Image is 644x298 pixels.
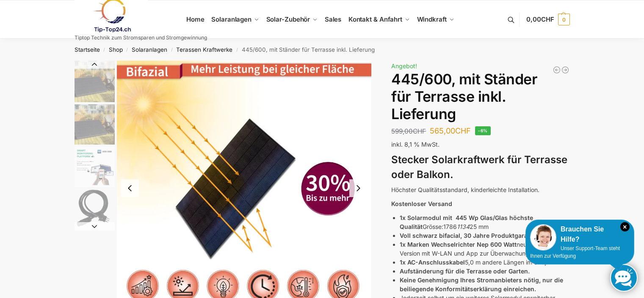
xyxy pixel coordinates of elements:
span: Kontakt & Anfahrt [348,15,402,23]
li: 4 / 11 [72,188,115,230]
img: Customer service [530,224,556,251]
span: CHF [413,127,426,135]
div: Brauchen Sie Hilfe? [530,224,630,245]
li: 5,0 m andere Längen im Shop [400,258,569,267]
li: Grösse: [400,213,569,231]
span: / [232,47,241,53]
span: Solar-Zubehör [266,15,310,23]
strong: 1x AC-Anschlusskabel [400,259,465,266]
a: Balkonkraftwerk 445/600Watt, Wand oder Flachdachmontage. inkl. Lieferung [553,66,561,74]
a: 0,00CHF 0 [526,7,569,32]
span: Sales [325,15,342,23]
button: Previous slide [75,60,115,69]
span: Windkraft [417,15,447,23]
img: Solar Panel im edlen Schwarz mit Ständer [75,104,115,145]
a: Solaranlagen [132,46,167,53]
a: Solar-Zubehör [263,0,321,39]
span: CHF [455,126,471,135]
i: Schließen [620,222,630,231]
span: Solaranlagen [211,15,252,23]
nav: Breadcrumb [59,39,585,61]
bdi: 599,00 [391,127,426,135]
button: Next slide [349,179,367,197]
bdi: 565,00 [430,126,471,135]
p: Höchster Qualitätsstandard, kinderleichte Installation. [391,185,569,194]
strong: 1x Marken Wechselrichter Nep 600 Watt [400,241,517,248]
span: Angebot! [391,62,417,70]
li: 3 / 11 [72,145,115,188]
img: H2c172fe1dfc145729fae6a5890126e09w.jpg_960x960_39c920dd-527c-43d8-9d2f-57e1d41b5fed_1445x [75,147,115,187]
a: Windkraft [413,0,458,39]
span: CHF [541,15,554,23]
strong: 30 Jahre Produktgarantie [464,232,539,239]
span: 1786 25 mm [443,223,489,230]
strong: 1x Solarmodul mit 445 Wp Glas/Glas höchste Qualität [400,214,533,230]
strong: Keine Genehmigung Ihres Stromanbieters nötig, nur die beiliegende Konformitätserklärung einreichen. [400,276,563,292]
button: Next slide [75,222,115,231]
strong: Kostenloser Versand [391,200,452,207]
span: 0,00 [526,15,554,23]
span: -6% [475,126,490,135]
strong: Stecker Solarkraftwerk für Terrasse oder Balkon. [391,153,567,181]
a: Terassen Kraftwerke [176,46,232,53]
a: Sales [321,0,345,39]
a: Kontakt & Anfahrt [345,0,413,39]
li: neueste Version mit W-LAN und App zur Überwachung. [400,240,569,258]
h1: 445/600, mit Ständer für Terrasse inkl. Lieferung [391,71,569,123]
span: / [167,47,176,53]
a: Startseite [75,46,100,53]
p: Tiptop Technik zum Stromsparen und Stromgewinnung [75,35,207,40]
span: Unser Support-Team steht Ihnen zur Verfügung [530,245,620,259]
strong: Aufständerung für die Terrasse oder Garten. [400,267,530,275]
em: 1134 [457,223,470,230]
img: Anschlusskabel-3meter [75,189,115,229]
a: Shop [109,46,123,53]
span: inkl. 8,1 % MwSt. [391,141,439,148]
img: Solar Panel im edlen Schwarz mit Ständer [75,61,115,102]
span: 0 [558,14,570,25]
li: 5 / 11 [72,230,115,273]
span: / [123,47,132,53]
a: Solaranlagen [208,0,263,39]
a: 890/600 Watt bificiales Balkonkraftwerk mit 1 kWh smarten Speicher [561,66,569,74]
strong: Voll schwarz bifacial, [400,232,462,239]
span: / [100,47,109,53]
button: Previous slide [121,179,139,197]
li: 1 / 11 [72,61,115,103]
li: 2 / 11 [72,103,115,145]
